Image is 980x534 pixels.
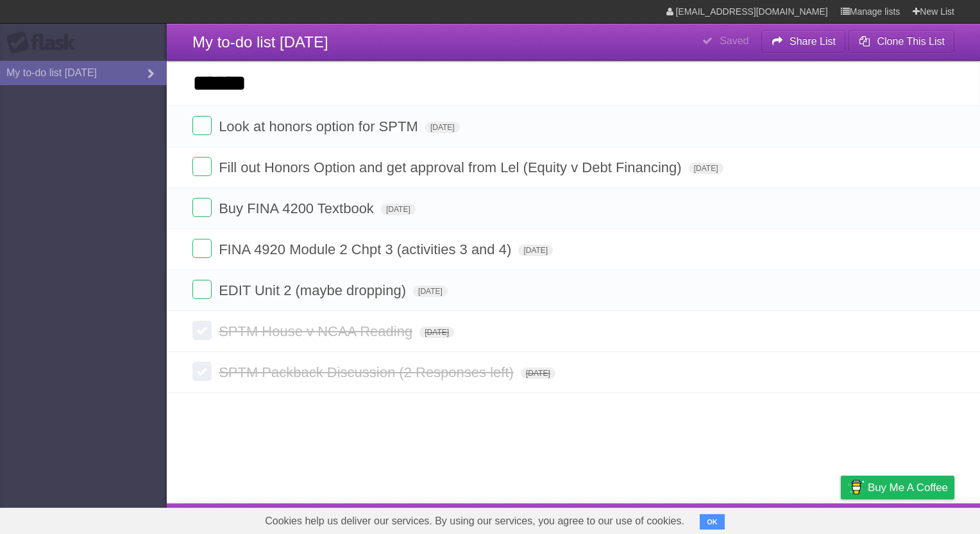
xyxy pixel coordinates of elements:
[192,239,212,258] label: Done
[192,362,212,381] label: Done
[670,506,697,531] a: About
[761,30,846,53] button: Share List
[219,323,416,339] span: SPTM House v NCAA Reading
[219,200,377,216] span: Buy FINA 4200 Textbook
[192,198,212,217] label: Done
[425,122,460,133] span: [DATE]
[720,35,748,46] b: Saved
[689,163,723,174] span: [DATE]
[781,506,809,531] a: Terms
[192,33,328,51] span: My to-do list [DATE]
[192,157,212,176] label: Done
[849,30,954,53] button: Clone This List
[219,364,517,380] span: SPTM Packback Discussion (2 Responses left)
[521,368,555,379] span: [DATE]
[847,476,865,498] img: Buy me a coffee
[219,159,684,175] span: Fill out Honors Option and get approval from Lel (Equity v Debt Financing)
[192,116,212,135] label: Done
[6,31,83,54] div: Flask
[713,506,765,531] a: Developers
[219,282,409,298] span: EDIT Unit 2 (maybe dropping)
[192,321,212,340] label: Done
[219,241,514,257] span: FINA 4920 Module 2 Chpt 3 (activities 3 and 4)
[192,280,212,299] label: Done
[419,327,454,338] span: [DATE]
[518,245,553,256] span: [DATE]
[413,286,448,297] span: [DATE]
[877,36,945,47] b: Clone This List
[824,506,857,531] a: Privacy
[841,476,954,499] a: Buy me a coffee
[252,508,697,534] span: Cookies help us deliver our services. By using our services, you agree to our use of cookies.
[790,36,836,47] b: Share List
[381,204,416,215] span: [DATE]
[874,506,954,531] a: Suggest a feature
[700,514,725,530] button: OK
[219,118,421,134] span: Look at honors option for SPTM
[868,476,948,499] span: Buy me a coffee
